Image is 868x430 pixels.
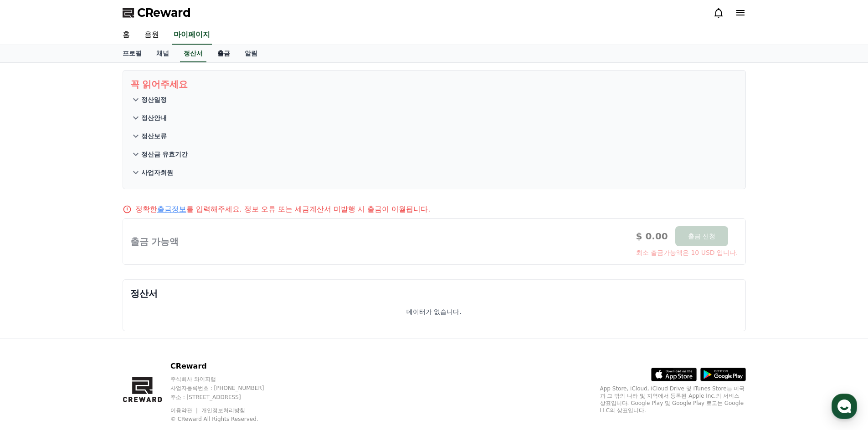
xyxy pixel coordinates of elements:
p: App Store, iCloud, iCloud Drive 및 iTunes Store는 미국과 그 밖의 나라 및 지역에서 등록된 Apple Inc.의 서비스 상표입니다. Goo... [600,385,746,414]
p: 정산안내 [141,113,167,122]
span: CReward [137,5,191,20]
p: 꼭 읽어주세요 [130,78,738,91]
a: 마이페이지 [172,25,212,45]
a: 채널 [149,45,176,62]
a: 홈 [115,25,137,45]
button: 정산안내 [130,109,738,127]
button: 정산일정 [130,91,738,109]
p: 사업자회원 [141,168,173,177]
a: 개인정보처리방침 [201,407,245,414]
a: 알림 [237,45,265,62]
button: 사업자회원 [130,163,738,182]
a: 설정 [118,288,175,311]
button: 정산보류 [130,127,738,145]
p: 정산금 유효기간 [141,150,188,159]
a: 출금 [210,45,237,62]
a: 음원 [137,25,166,45]
button: 정산금 유효기간 [130,145,738,163]
span: 홈 [29,302,34,309]
a: 정산서 [180,45,206,62]
p: 데이터가 없습니다. [406,307,462,316]
p: 정산보류 [141,132,167,141]
p: 사업자등록번호 : [PHONE_NUMBER] [170,384,282,392]
p: 주소 : [STREET_ADDRESS] [170,394,282,401]
a: 프로필 [115,45,149,62]
a: 대화 [60,288,118,311]
p: 주식회사 와이피랩 [170,375,282,383]
p: © CReward All Rights Reserved. [170,415,282,423]
p: 정산일정 [141,95,167,104]
a: 출금정보 [157,205,186,213]
a: 이용약관 [170,407,199,414]
p: 정확한 를 입력해주세요. 정보 오류 또는 세금계산서 미발행 시 출금이 이월됩니다. [135,204,431,215]
a: CReward [123,5,191,20]
a: 홈 [3,288,60,311]
p: CReward [170,361,282,372]
p: 정산서 [130,287,738,300]
span: 대화 [83,303,94,310]
span: 설정 [141,302,152,309]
